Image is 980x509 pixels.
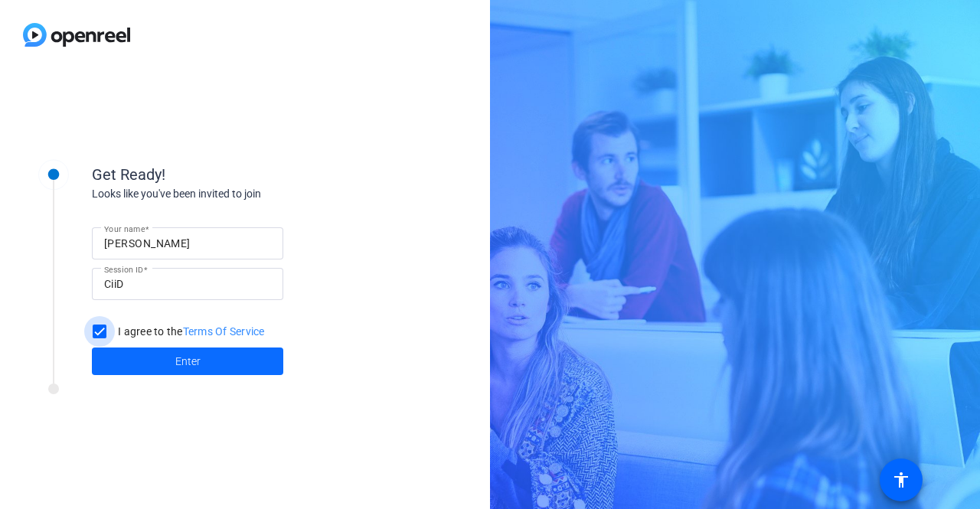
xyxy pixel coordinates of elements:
mat-icon: accessibility [892,471,910,489]
mat-label: Your name [104,224,145,233]
span: Enter [175,354,201,370]
div: Looks like you've been invited to join [92,186,398,202]
a: Terms Of Service [183,325,265,338]
div: Get Ready! [92,163,398,186]
label: I agree to the [115,324,265,339]
button: Enter [92,347,283,375]
mat-label: Session ID [104,265,143,274]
